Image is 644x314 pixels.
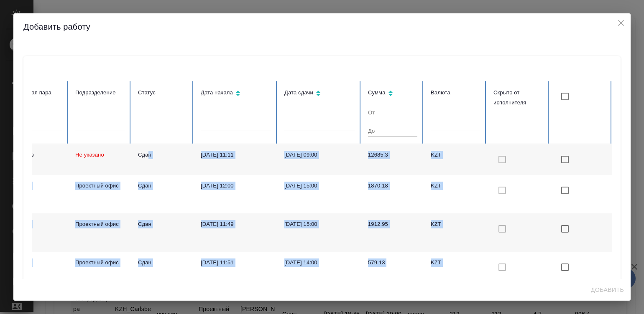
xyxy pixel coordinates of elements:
[23,20,621,33] h2: Добавить работу
[361,175,424,213] td: 1870.18
[278,175,361,213] td: [DATE] 15:00
[6,213,69,252] td: рус-каз
[131,252,194,290] td: Сдан
[75,88,125,98] div: Подразделение
[431,88,480,98] div: Валюта
[361,252,424,290] td: 579.13
[131,213,194,252] td: Сдан
[131,144,194,175] td: Сдан
[138,88,187,98] div: Статус
[361,144,424,175] td: 12685.3
[6,144,69,175] td: англ-каз
[6,252,69,290] td: рус-каз
[424,144,487,175] td: KZT
[424,252,487,290] td: KZT
[284,88,355,100] div: Сортировка
[194,213,278,252] td: [DATE] 11:49
[6,175,69,213] td: рус-каз
[615,17,627,29] button: close
[278,144,361,175] td: [DATE] 09:00
[131,175,194,213] td: Сдан
[493,88,543,108] div: Скрыто от исполнителя
[424,213,487,252] td: KZT
[194,252,278,290] td: [DATE] 11:51
[368,88,417,100] div: Сортировка
[75,152,104,158] span: Не указано
[194,175,278,213] td: [DATE] 12:00
[69,252,131,290] td: Проектный офис
[201,88,271,100] div: Сортировка
[13,88,62,98] div: Языковая пара
[69,213,131,252] td: Проектный офис
[194,144,278,175] td: [DATE] 11:11
[278,252,361,290] td: [DATE] 14:00
[424,175,487,213] td: KZT
[69,175,131,213] td: Проектный офис
[361,213,424,252] td: 1912.95
[278,213,361,252] td: [DATE] 15:00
